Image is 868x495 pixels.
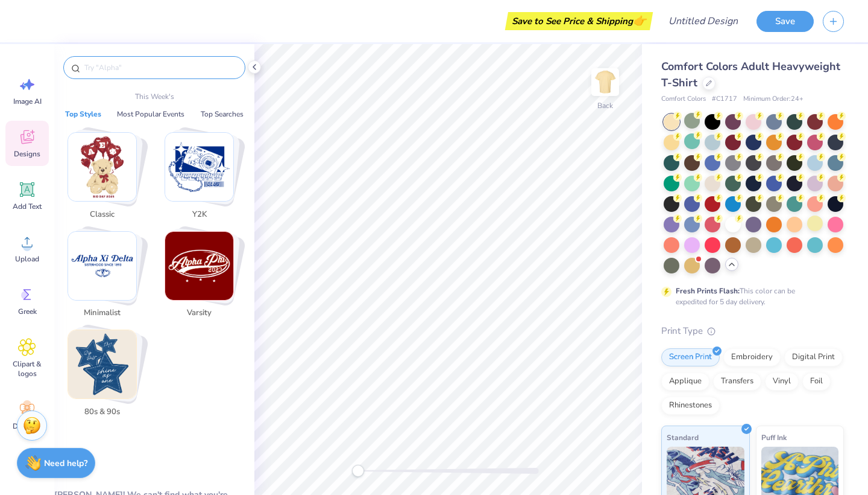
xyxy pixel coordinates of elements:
div: Embroidery [723,348,781,366]
span: Add Text [13,202,42,211]
button: Most Popular Events [113,108,188,120]
button: Save [756,11,814,32]
span: Upload [15,254,39,264]
div: Vinyl [765,372,799,391]
div: Accessibility label [352,465,364,477]
span: Classic [83,209,122,221]
span: 80s & 90s [83,406,122,418]
span: 👉 [633,13,646,28]
span: Y2K [180,209,219,221]
span: Clipart & logos [7,359,47,378]
img: Classic [68,133,136,201]
div: Save to See Price & Shipping [508,12,650,30]
button: Stack Card Button Classic [60,132,151,225]
strong: Need help? [44,458,87,469]
img: Back [593,70,617,94]
div: This color can be expedited for 5 day delivery. [676,286,824,307]
input: Untitled Design [659,9,747,33]
button: Stack Card Button Minimalist [60,231,151,324]
div: Print Type [661,324,844,338]
span: Minimalist [83,307,122,319]
button: Stack Card Button 80s & 90s [60,330,151,423]
span: Comfort Colors Adult Heavyweight T-Shirt [661,59,840,90]
strong: Fresh Prints Flash: [676,286,740,296]
div: Transfers [713,372,761,391]
input: Try "Alpha" [83,62,237,74]
div: Foil [802,372,831,391]
img: Minimalist [68,232,136,300]
img: 80s & 90s [68,330,136,398]
button: Stack Card Button Y2K [157,132,248,225]
div: Digital Print [784,348,843,366]
img: Varsity [165,232,233,300]
span: Varsity [180,307,219,319]
img: Y2K [165,133,233,201]
button: Stack Card Button Varsity [157,231,248,324]
span: Greek [18,307,37,316]
span: # C1717 [712,94,737,104]
span: Puff Ink [761,431,787,444]
span: Minimum Order: 24 + [743,94,804,104]
span: Comfort Colors [661,94,706,104]
div: Rhinestones [661,397,720,415]
div: Applique [661,372,709,391]
p: This Week's [135,91,174,102]
span: Image AI [13,97,42,106]
span: Standard [667,431,699,444]
div: Back [597,100,613,111]
span: Decorate [13,421,42,431]
button: Top Styles [61,108,105,120]
div: Screen Print [661,348,720,366]
button: Top Searches [197,108,247,120]
span: Designs [14,149,40,159]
